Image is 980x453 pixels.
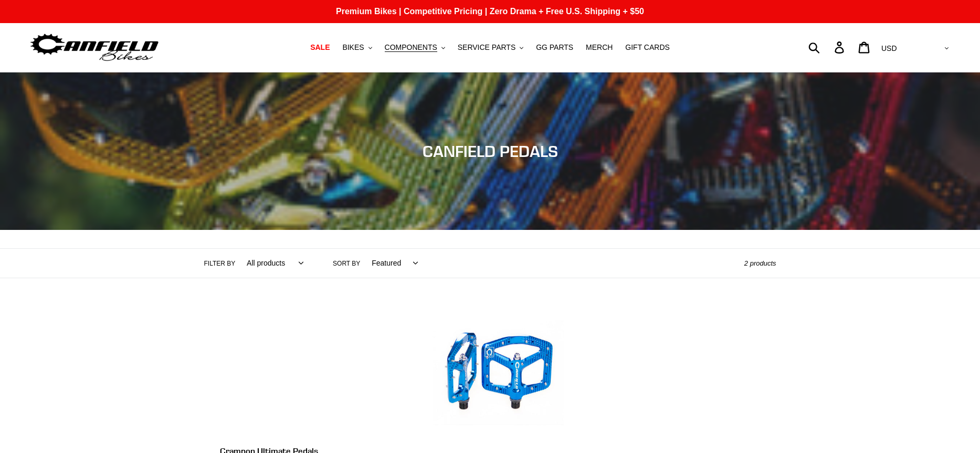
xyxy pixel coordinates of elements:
[531,40,578,55] a: GG PARTS
[423,142,558,161] span: CANFIELD PEDALS
[305,40,335,55] a: SALE
[29,31,160,64] img: Canfield Bikes
[380,40,450,55] button: COMPONENTS
[310,43,330,52] span: SALE
[744,259,776,267] span: 2 products
[586,43,613,52] span: MERCH
[337,40,377,55] button: BIKES
[452,40,529,55] button: SERVICE PARTS
[625,43,670,52] span: GIFT CARDS
[620,40,675,55] a: GIFT CARDS
[458,43,515,52] span: SERVICE PARTS
[342,43,364,52] span: BIKES
[385,43,437,52] span: COMPONENTS
[536,43,573,52] span: GG PARTS
[333,259,360,268] label: Sort by
[814,36,841,59] input: Search
[204,259,236,268] label: Filter by
[581,40,618,55] a: MERCH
